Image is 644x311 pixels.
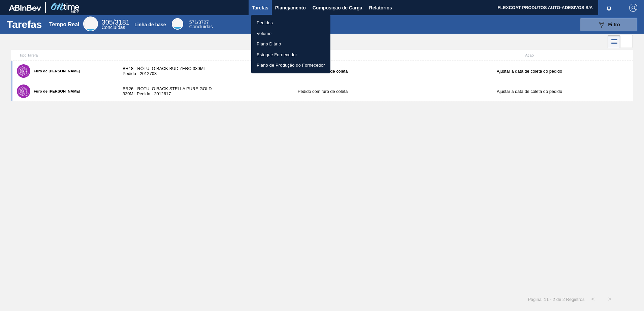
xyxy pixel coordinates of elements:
a: Pedidos [251,18,330,28]
a: Estoque Fornecedor [251,49,330,60]
a: Plano Diário [251,39,330,49]
a: Plano de Produção do Fornecedor [251,60,330,71]
a: Volume [251,28,330,39]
